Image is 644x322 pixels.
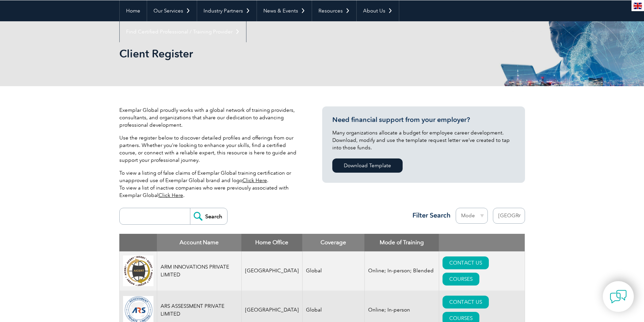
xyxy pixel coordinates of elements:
a: Download Template [332,158,403,173]
a: Home [120,0,147,21]
a: Industry Partners [197,0,257,21]
a: About Us [357,0,399,21]
a: COURSES [443,273,479,286]
p: Many organizations allocate a budget for employee career development. Download, modify and use th... [332,129,515,151]
img: d4f7149c-8dc9-ef11-a72f-002248108aed-logo.jpg [123,255,153,286]
h3: Need financial support from your employer? [332,116,515,124]
p: Use the register below to discover detailed profiles and offerings from our partners. Whether you... [119,134,302,164]
a: Our Services [147,0,197,21]
input: Search [190,208,227,224]
th: Home Office: activate to sort column ascending [241,234,302,251]
a: Click Here [159,192,183,198]
img: en [634,3,642,9]
th: Account Name: activate to sort column descending [157,234,241,251]
td: [GEOGRAPHIC_DATA] [241,251,302,291]
a: CONTACT US [443,256,489,269]
th: : activate to sort column ascending [439,234,525,251]
p: To view a listing of false claims of Exemplar Global training certification or unapproved use of ... [119,169,302,199]
a: Resources [312,0,356,21]
td: Online; In-person; Blended [364,251,439,291]
h3: Filter Search [408,211,451,220]
p: Exemplar Global proudly works with a global network of training providers, consultants, and organ... [119,106,302,129]
img: contact-chat.png [610,288,627,305]
th: Mode of Training: activate to sort column ascending [364,234,439,251]
a: News & Events [257,0,312,21]
td: Global [302,251,364,291]
a: Find Certified Professional / Training Provider [120,21,246,42]
a: CONTACT US [443,296,489,308]
h2: Client Register [119,48,403,59]
a: Click Here [242,177,267,183]
th: Coverage: activate to sort column ascending [302,234,364,251]
td: ARM INNOVATIONS PRIVATE LIMITED [157,251,241,291]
